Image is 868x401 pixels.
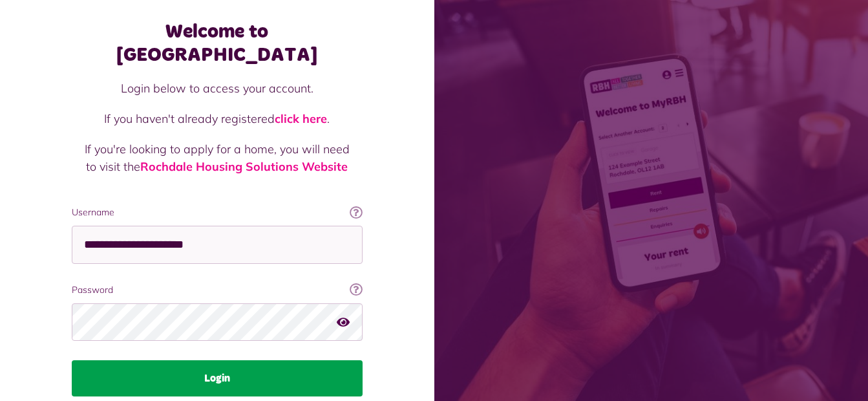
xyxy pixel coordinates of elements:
[72,360,363,396] button: Login
[72,20,363,67] h1: Welcome to [GEOGRAPHIC_DATA]
[85,110,350,127] p: If you haven't already registered .
[85,140,350,175] p: If you're looking to apply for a home, you will need to visit the
[72,206,363,219] label: Username
[85,80,350,97] p: Login below to access your account.
[140,159,348,174] a: Rochdale Housing Solutions Website
[275,111,327,126] a: click here
[72,283,363,297] label: Password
